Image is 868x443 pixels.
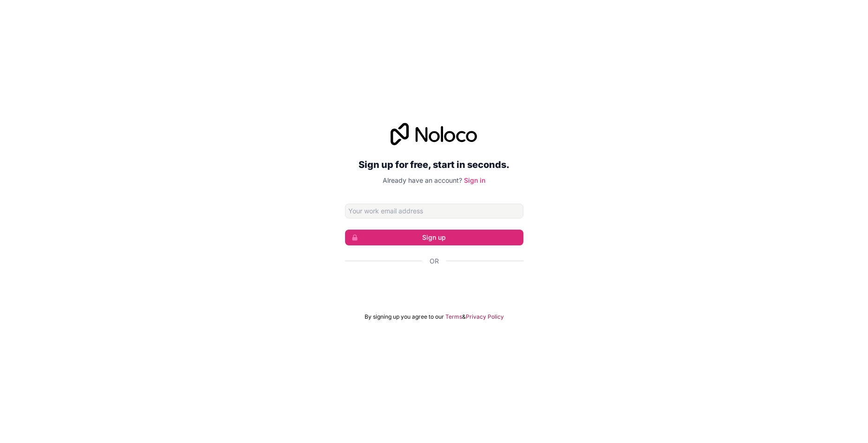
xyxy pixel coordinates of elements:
span: & [462,313,466,321]
a: Terms [445,313,462,321]
input: Email address [345,204,523,218]
span: By signing up you agree to our [365,313,444,321]
a: Privacy Policy [466,313,504,321]
button: Sign up [345,230,523,245]
a: Sign in [464,176,485,184]
span: Already have an account? [383,176,462,184]
h2: Sign up for free, start in seconds. [345,156,523,173]
span: Or [430,257,439,266]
